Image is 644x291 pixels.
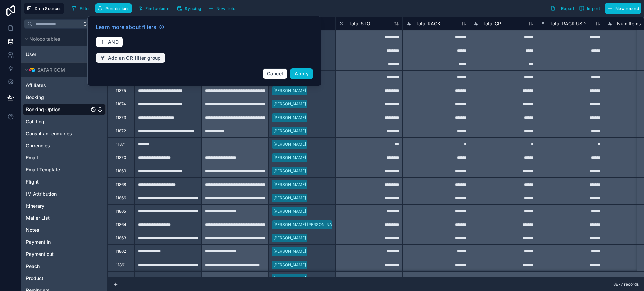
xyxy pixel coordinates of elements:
[290,68,313,79] button: Apply
[96,53,165,63] button: Add an OR filter group
[116,235,126,241] div: 11863
[273,168,306,174] div: [PERSON_NAME]
[116,101,126,107] div: 11874
[116,262,126,268] div: 11861
[116,195,126,201] div: 11866
[95,3,132,13] button: Permissions
[617,20,641,27] span: Num Items
[108,39,119,45] span: AND
[613,282,639,287] span: 8877 records
[24,3,64,14] button: Data Sources
[273,248,306,254] div: [PERSON_NAME]
[206,3,238,13] button: New field
[216,6,235,11] span: New field
[116,128,126,134] div: 11872
[273,222,339,228] div: [PERSON_NAME] [PERSON_NAME]
[105,6,129,11] span: Permissions
[116,276,126,281] div: 11860
[273,88,306,94] div: [PERSON_NAME]
[116,222,126,227] div: 11864
[145,6,169,11] span: Find column
[116,249,126,254] div: 11862
[96,23,156,31] span: Learn more about filters
[267,71,283,76] span: Cancel
[577,3,602,14] button: Import
[273,101,306,107] div: [PERSON_NAME]
[116,142,126,147] div: 11871
[273,235,306,241] div: [PERSON_NAME]
[273,155,306,161] div: [PERSON_NAME]
[80,6,90,11] span: Filter
[561,6,574,11] span: Export
[69,3,93,13] button: Filter
[135,3,172,13] button: Find column
[96,23,164,31] a: Learn more about filters
[185,6,201,11] span: Syncing
[605,3,641,14] button: New record
[116,115,126,120] div: 11873
[273,141,306,147] div: [PERSON_NAME]
[483,20,501,27] span: Total GP
[416,20,440,27] span: Total RACK
[108,55,161,61] span: Add an OR filter group
[273,262,306,268] div: [PERSON_NAME]
[96,37,123,47] button: AND
[263,68,287,79] button: Cancel
[550,20,586,27] span: Total RACK USD
[587,6,600,11] span: Import
[116,88,126,93] div: 11875
[273,115,306,121] div: [PERSON_NAME]
[95,3,135,13] a: Permissions
[348,20,370,27] span: Total STO
[615,6,639,11] span: New record
[174,3,203,13] button: Syncing
[294,71,309,76] span: Apply
[116,209,126,214] div: 11865
[116,168,126,174] div: 11869
[273,181,306,188] div: [PERSON_NAME]
[273,208,306,214] div: [PERSON_NAME]
[273,275,306,281] div: [PERSON_NAME]
[548,3,577,14] button: Export
[83,20,96,28] span: Ctrl
[174,3,206,13] a: Syncing
[116,155,126,160] div: 11870
[273,128,306,134] div: [PERSON_NAME]
[273,195,306,201] div: [PERSON_NAME]
[35,6,62,11] span: Data Sources
[116,182,126,187] div: 11868
[602,3,641,14] a: New record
